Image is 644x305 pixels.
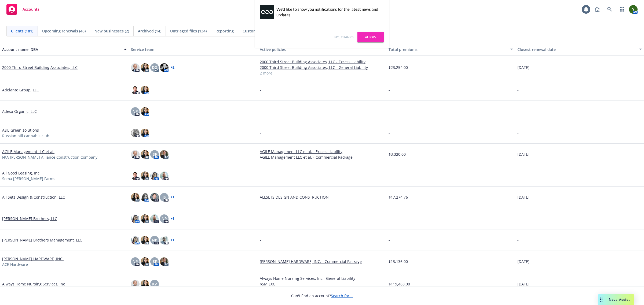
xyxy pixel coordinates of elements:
span: - [389,173,390,178]
img: photo [141,172,149,180]
a: 2000 Third Street Building Associates, LLC - General Liability [260,65,384,70]
img: photo [141,150,149,159]
a: ALLSETS DESIGN AND CONSTRUCTION [260,194,384,200]
img: photo [131,193,140,202]
img: photo [131,86,140,94]
span: - [260,130,261,136]
span: Clients (181) [11,28,33,34]
img: photo [160,257,169,266]
a: Report a Bug [592,4,603,15]
img: photo [131,236,140,244]
span: - [260,173,261,178]
span: Accounts [23,7,39,12]
span: NP [133,259,138,264]
span: - [389,130,390,136]
a: + 2 [171,66,174,69]
div: Active policies [260,47,384,52]
a: All Good Leasing, Inc [2,170,39,176]
span: - [517,173,519,178]
a: Accounts [4,2,42,17]
img: photo [141,63,149,72]
img: photo [131,172,140,180]
img: photo [150,214,159,223]
a: A&E Green solutions [2,127,39,133]
span: Untriaged files (134) [170,28,207,34]
span: [DATE] [517,151,529,157]
a: 2000 Third Street Building Associates, LLC - Excess Liability [260,59,384,65]
img: photo [160,172,169,180]
span: - [389,87,390,93]
span: - [389,237,390,243]
a: + 1 [171,196,174,199]
span: Reporting [215,28,234,34]
img: photo [141,107,149,116]
img: photo [141,86,149,94]
div: Total premiums [389,47,507,52]
div: Closest renewal date [517,47,636,52]
span: - [517,109,519,114]
span: - [389,109,390,114]
span: - [260,109,261,114]
span: NP [152,237,157,243]
div: Drag to move [598,294,605,305]
span: - [517,216,519,221]
img: photo [141,236,149,244]
img: photo [131,280,140,288]
span: $17,274.76 [389,194,408,200]
span: - [260,87,261,93]
span: Archived (14) [138,28,161,34]
span: New businesses (2) [94,28,129,34]
a: AGILE Management LLC et al. - Excess Liability [260,149,384,154]
div: Service team [131,47,255,52]
button: Service team [129,43,258,56]
a: Switch app [617,4,627,15]
span: [DATE] [517,281,529,287]
span: - [517,87,519,93]
a: Adelanto Group, LLC [2,87,39,93]
span: Nova Assist [609,297,630,302]
div: Account name, DBA [2,47,121,52]
span: $23,254.00 [389,65,408,70]
span: - [260,237,261,243]
a: 2000 Third Street Building Associates, LLC [2,65,78,70]
span: - [517,130,519,136]
a: Adesa Organic, LLC [2,109,37,114]
a: [PERSON_NAME] Brothers, LLC [2,216,57,221]
span: ACE Hardware [2,262,28,267]
a: Search for it [331,293,353,298]
img: photo [150,172,159,180]
img: photo [141,214,149,223]
span: [DATE] [517,65,529,70]
img: photo [150,193,159,202]
span: Can't find an account? [291,293,353,299]
img: photo [141,193,149,202]
span: $3,320.00 [389,151,406,157]
a: No, thanks [334,35,353,40]
span: SF [153,259,157,264]
button: Total premiums [386,43,515,56]
img: photo [160,150,169,159]
span: - [260,216,261,221]
span: - [517,237,519,243]
span: FKA [PERSON_NAME] Alliance Construction Company [2,154,97,160]
a: AGILE Management LLC et al. [2,149,54,154]
a: Allow [357,32,384,42]
a: Search [604,4,615,15]
a: + 1 [171,217,174,220]
a: AGILE Management LLC et al. - Commercial Package [260,154,384,160]
span: [DATE] [517,259,529,264]
span: NP [133,109,138,114]
a: 2 more [260,70,384,76]
span: SF [153,151,157,157]
span: NP [162,216,167,221]
img: photo [629,5,638,14]
a: Always Home Nursing Services, Inc [2,281,65,287]
span: Upcoming renewals (48) [42,28,86,34]
span: - [389,216,390,221]
span: JS [163,194,166,200]
img: photo [141,257,149,266]
button: Active policies [258,43,386,56]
